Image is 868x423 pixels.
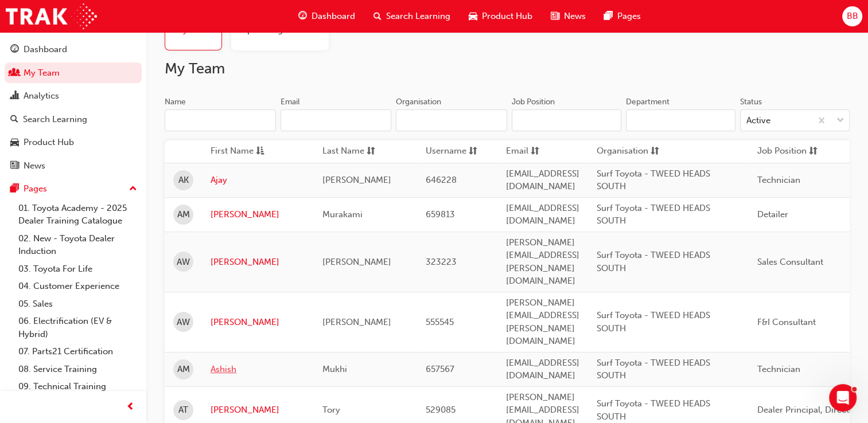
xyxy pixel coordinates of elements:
[626,96,670,108] div: Department
[426,257,457,267] span: 323223
[10,68,19,79] span: people-icon
[757,144,807,159] span: Job Position
[426,317,454,327] span: 555545
[10,138,19,148] span: car-icon
[597,398,710,422] span: Surf Toyota - TWEED HEADS SOUTH
[757,144,820,159] button: Job Positionsorting-icon
[5,132,142,153] a: Product Hub
[604,9,613,23] span: pages-icon
[211,144,274,159] button: First Nameasc-icon
[506,144,569,159] button: Emailsorting-icon
[597,203,710,226] span: Surf Toyota - TWEED HEADS SOUTH
[322,209,363,220] span: Murakami
[809,144,818,159] span: sorting-icon
[426,405,456,415] span: 529085
[595,5,650,28] a: pages-iconPages
[426,364,454,374] span: 657567
[322,144,364,159] span: Last Name
[740,96,762,108] div: Status
[211,208,305,221] a: [PERSON_NAME]
[211,404,305,417] a: [PERSON_NAME]
[10,115,18,125] span: search-icon
[626,109,735,131] input: Department
[5,39,142,60] a: Dashboard
[322,405,340,415] span: Tory
[386,10,450,23] span: Search Learning
[10,91,19,101] span: chart-icon
[506,169,579,192] span: [EMAIL_ADDRESS][DOMAIN_NAME]
[542,5,595,28] a: news-iconNews
[426,144,466,159] span: Username
[322,364,347,374] span: Mukhi
[757,405,858,415] span: Dealer Principal, Director
[597,144,660,159] button: Organisationsorting-icon
[426,175,457,185] span: 646228
[506,358,579,381] span: [EMAIL_ADDRESS][DOMAIN_NAME]
[281,96,300,108] div: Email
[165,109,276,131] input: Name
[129,182,137,197] span: up-icon
[469,144,477,159] span: sorting-icon
[256,144,264,159] span: asc-icon
[24,89,59,103] div: Analytics
[597,310,710,334] span: Surf Toyota - TWEED HEADS SOUTH
[5,62,142,84] a: My Team
[211,316,305,329] a: [PERSON_NAME]
[506,203,579,226] span: [EMAIL_ADDRESS][DOMAIN_NAME]
[322,257,391,267] span: [PERSON_NAME]
[757,317,816,327] span: F&I Consultant
[842,6,862,26] button: BB
[396,96,441,108] div: Organisation
[836,113,844,128] span: down-icon
[5,109,142,130] a: Search Learning
[367,144,375,159] span: sorting-icon
[177,256,190,269] span: AW
[211,144,254,159] span: First Name
[746,114,770,127] div: Active
[5,155,142,177] a: News
[564,10,586,23] span: News
[506,237,579,287] span: [PERSON_NAME][EMAIL_ADDRESS][PERSON_NAME][DOMAIN_NAME]
[482,10,532,23] span: Product Hub
[14,199,142,230] a: 01. Toyota Academy - 2025 Dealer Training Catalogue
[177,208,190,221] span: AM
[531,144,539,159] span: sorting-icon
[597,144,648,159] span: Organisation
[651,144,659,159] span: sorting-icon
[5,178,142,199] button: Pages
[14,343,142,361] a: 07. Parts21 Certification
[6,3,97,29] a: Trak
[757,364,800,374] span: Technician
[322,144,386,159] button: Last Namesorting-icon
[426,144,489,159] button: Usernamesorting-icon
[396,109,507,131] input: Organisation
[322,317,391,327] span: [PERSON_NAME]
[460,5,542,28] a: car-iconProduct Hub
[14,361,142,378] a: 08. Service Training
[23,113,87,126] div: Search Learning
[289,5,364,28] a: guage-iconDashboard
[5,85,142,107] a: Analytics
[10,161,19,171] span: news-icon
[364,5,460,28] a: search-iconSearch Learning
[281,109,392,131] input: Email
[597,358,710,381] span: Surf Toyota - TWEED HEADS SOUTH
[298,9,307,23] span: guage-icon
[211,174,305,187] a: Ajay
[177,316,190,329] span: AW
[14,295,142,313] a: 05. Sales
[597,250,710,273] span: Surf Toyota - TWEED HEADS SOUTH
[829,384,857,412] iframe: Intercom live chat
[312,10,355,23] span: Dashboard
[506,297,579,347] span: [PERSON_NAME][EMAIL_ADDRESS][PERSON_NAME][DOMAIN_NAME]
[165,96,186,108] div: Name
[14,378,142,395] a: 09. Technical Training
[10,184,19,194] span: pages-icon
[177,363,190,376] span: AM
[14,260,142,278] a: 03. Toyota For Life
[14,277,142,295] a: 04. Customer Experience
[14,312,142,343] a: 06. Electrification (EV & Hybrid)
[757,175,800,185] span: Technician
[24,43,67,56] div: Dashboard
[506,144,528,159] span: Email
